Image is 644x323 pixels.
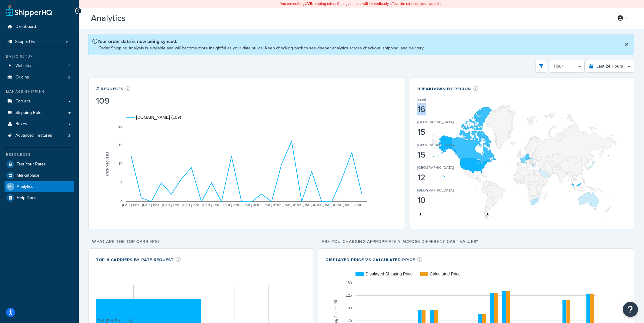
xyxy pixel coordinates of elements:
a: Marketplace [5,170,74,181]
text: [DATE] 01:00 [242,203,261,207]
span: Carriers [15,99,30,104]
span: Origins [15,75,29,80]
span: 2 [68,75,70,80]
a: Advanced Features2 [5,130,74,141]
p: Order Shipping Analysis is available and will become more insightful as your data builds. Keep ch... [98,45,424,51]
a: Help Docs [5,192,74,203]
text: Calculated Price [430,271,461,276]
a: Test Your Rates [5,159,74,170]
b: LIVE [305,1,312,6]
text: 10 [118,162,123,166]
span: Advanced Features [15,133,52,138]
div: 15 [417,128,472,136]
p: Are you charging appropriately across different cart values? [318,238,634,246]
text: 75 [348,318,352,323]
div: Manage Shipping [5,89,74,94]
p: What are the top carriers? [88,238,313,246]
text: 15 [118,143,123,147]
p: [GEOGRAPHIC_DATA] [417,142,454,148]
span: Websites [15,63,32,68]
text: 125 [346,293,352,298]
a: Shipping Rules [5,107,74,118]
div: 15 [417,151,472,159]
div: Basic Setup [5,54,74,59]
div: 10 [417,196,472,205]
li: Advanced Features [5,130,74,141]
p: [GEOGRAPHIC_DATA] [417,165,454,170]
text: 20 [118,124,123,128]
div: Top 5 Carriers by Rate Request [96,256,181,263]
text: DHL (DHL Express®) [98,318,132,323]
p: [GEOGRAPHIC_DATA] [417,188,454,193]
h3: Analytics [91,14,604,23]
text: 150 [346,281,352,285]
text: [DATE] 05:00 [283,203,301,207]
text: 16 [485,212,489,216]
p: [GEOGRAPHIC_DATA] [417,119,454,125]
a: Analytics [5,181,74,192]
text: 5 [120,181,122,185]
span: 2 [68,133,70,138]
span: Marketplace [17,173,39,178]
text: [DATE] 17:00 [162,203,181,207]
svg: A chart. [96,106,397,221]
span: Test Your Rates [17,162,46,167]
text: [DATE] 19:00 [182,203,201,207]
p: Your order data is now being synced. [92,38,424,45]
span: Boxes [15,122,27,127]
text: [DATE] 15:00 [142,203,161,207]
div: Displayed Price vs Calculated Price [325,256,422,263]
text: [DATE] 11:00 [343,203,361,207]
button: Open Resource Center [623,302,638,317]
text: [DATE] 21:00 [202,203,221,207]
text: [DOMAIN_NAME] (109) [136,115,181,120]
div: 109 [96,97,131,105]
span: Help Docs [17,195,36,201]
div: 12 [417,173,472,182]
text: 1 [419,212,421,216]
p: Israel [417,97,426,102]
text: [DATE] 09:00 [323,203,341,207]
a: Websites2 [5,60,74,72]
span: 2 [68,63,70,68]
div: Breakdown by Region [417,85,479,92]
span: Shipping Rules [15,110,44,115]
span: Beta [127,16,148,23]
text: [DATE] 03:00 [263,203,281,207]
li: Origins [5,72,74,83]
span: Analytics [17,184,33,189]
span: Dashboard [15,24,36,29]
div: Resources [5,152,74,157]
a: Dashboard [5,21,74,32]
li: Websites [5,60,74,72]
div: # Requests [96,85,131,92]
text: [DATE] 07:00 [303,203,321,207]
text: Rate Requests [105,152,109,176]
text: 100 [346,306,352,310]
button: open filter drawer [535,60,547,73]
span: Scope: Live [15,39,37,45]
a: Carriers [5,96,74,107]
text: Displayed Shipping Price [365,271,413,276]
text: 0 [120,199,122,204]
a: Boxes [5,118,74,130]
text: [DATE] 23:00 [222,203,241,207]
text: [DATE] 13:00 [122,203,140,207]
svg: A chart. [417,105,627,220]
div: 16 [417,105,472,114]
a: Origins2 [5,72,74,83]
